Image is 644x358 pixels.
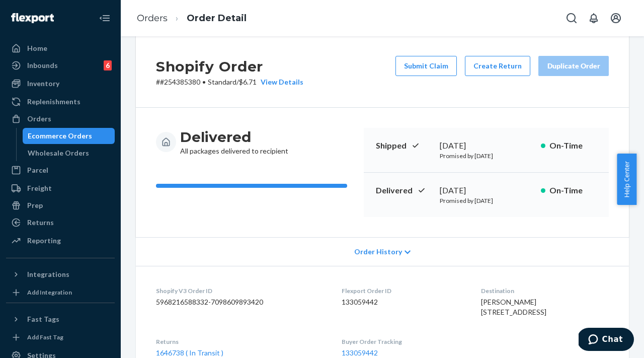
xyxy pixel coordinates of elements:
dd: 5968216588332-7098609893420 [156,297,326,307]
div: Orders [27,114,51,124]
button: Open Search Box [561,8,582,28]
a: 1646738 ( In Transit ) [156,348,223,357]
div: Inbounds [27,60,58,70]
div: Replenishments [27,97,80,107]
a: Freight [6,180,115,196]
a: Wholesale Orders [23,145,115,161]
p: Promised by [DATE] [440,196,533,205]
a: Add Fast Tag [6,331,115,343]
a: Home [6,40,115,56]
dd: 133059442 [342,297,464,307]
div: Inventory [27,79,59,89]
div: [DATE] [440,140,533,152]
div: Integrations [27,269,69,279]
a: Order Detail [187,13,247,24]
dt: Destination [481,287,609,295]
a: Add Integration [6,287,115,299]
a: Replenishments [6,94,115,110]
button: Close Navigation [95,8,115,28]
div: Add Integration [27,288,72,297]
a: Returns [6,214,115,231]
a: Parcel [6,162,115,178]
dt: Returns [156,337,326,346]
button: Create Return [465,56,530,76]
p: Promised by [DATE] [440,152,533,160]
div: Wholesale Orders [28,148,89,158]
div: Prep [27,200,43,210]
a: Orders [6,111,115,127]
p: On-Time [549,140,597,152]
div: Parcel [27,165,48,175]
span: Order History [354,247,402,257]
a: Inventory [6,76,115,92]
dt: Shopify V3 Order ID [156,287,326,295]
span: • [202,78,206,86]
div: Home [27,43,47,53]
a: Reporting [6,233,115,249]
div: Fast Tags [27,314,59,324]
button: Fast Tags [6,311,115,327]
span: Standard [208,78,236,86]
p: # #254385380 / $6.71 [156,77,303,87]
div: Freight [27,183,52,193]
p: Delivered [376,185,432,196]
span: [PERSON_NAME] [STREET_ADDRESS] [481,298,546,316]
button: Help Center [617,154,636,205]
p: On-Time [549,185,597,196]
a: Prep [6,197,115,213]
button: View Details [257,77,303,87]
img: Flexport logo [11,13,54,23]
div: Returns [27,218,54,228]
div: Duplicate Order [547,61,600,71]
a: Ecommerce Orders [23,128,115,144]
h2: Shopify Order [156,56,303,77]
dt: Buyer Order Tracking [342,337,464,346]
button: Submit Claim [395,56,457,76]
div: Ecommerce Orders [28,131,92,141]
button: Open account menu [606,8,626,28]
a: Inbounds6 [6,57,115,74]
button: Open notifications [584,8,604,28]
div: [DATE] [440,185,533,196]
div: All packages delivered to recipient [180,128,288,156]
ol: breadcrumbs [129,4,255,33]
button: Integrations [6,266,115,282]
a: 133059442 [342,348,378,357]
div: 6 [104,60,112,70]
div: Reporting [27,236,61,246]
a: Orders [137,13,168,24]
div: Add Fast Tag [27,333,63,341]
p: Shipped [376,140,432,152]
h3: Delivered [180,128,288,146]
button: Duplicate Order [538,56,609,76]
iframe: Opens a widget where you can chat to one of our agents [579,328,634,353]
dt: Flexport Order ID [342,287,464,295]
